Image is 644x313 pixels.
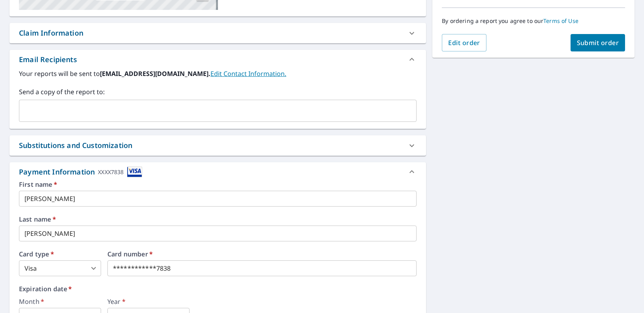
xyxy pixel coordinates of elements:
img: cardImage [127,167,142,177]
div: Substitutions and Customization [9,135,426,156]
p: By ordering a report you agree to our [442,17,625,25]
div: Email Recipients [9,50,426,69]
label: Your reports will be sent to [19,69,417,78]
label: Year [107,298,190,305]
button: Submit order [571,34,625,51]
a: EditContactInfo [210,69,286,78]
div: Payment InformationXXXX7838cardImage [9,162,426,181]
a: Terms of Use [543,17,578,25]
label: Last name [19,216,417,222]
label: Month [19,298,101,305]
div: Substitutions and Customization [19,140,132,151]
button: Edit order [442,34,486,51]
div: Visa [19,260,101,276]
label: Send a copy of the report to: [19,87,417,97]
div: Claim Information [19,28,83,38]
label: First name [19,181,417,188]
label: Expiration date [19,286,417,292]
label: Card type [19,251,101,257]
span: Submit order [577,38,619,47]
div: Email Recipients [19,54,77,65]
b: [EMAIL_ADDRESS][DOMAIN_NAME]. [100,69,210,78]
label: Card number [107,251,417,257]
div: Payment Information [19,167,142,177]
div: Claim Information [9,23,426,43]
span: Edit order [448,38,480,47]
div: XXXX7838 [98,167,124,177]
